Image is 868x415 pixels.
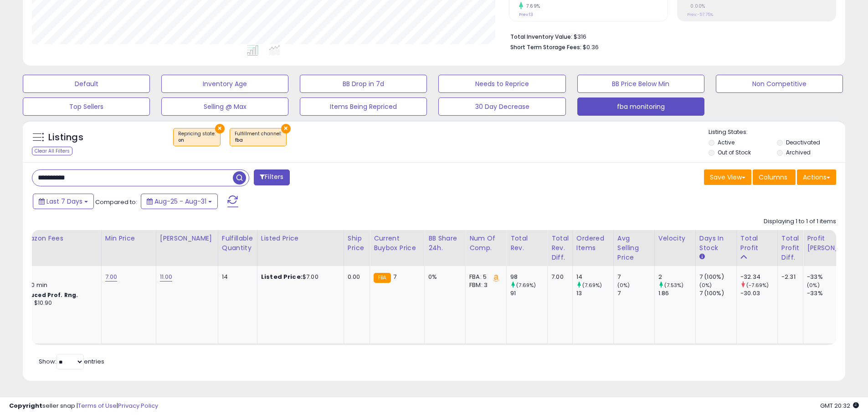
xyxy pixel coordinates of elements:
[716,75,843,93] button: Non Competitive
[178,137,216,143] div: on
[807,234,861,253] div: Profit [PERSON_NAME]
[9,402,158,410] div: seller snap | |
[254,169,289,185] button: Filters
[807,289,865,297] div: -33%
[510,273,547,281] div: 98
[577,97,704,116] button: fba monitoring
[161,97,288,116] button: Selling @ Max
[740,234,774,253] div: Total Profit
[576,273,613,281] div: 14
[687,3,705,10] small: 0.00%
[222,273,250,281] div: 14
[33,194,94,209] button: Last 7 Days
[781,234,799,262] div: Total Profit Diff.
[576,289,613,297] div: 13
[759,173,787,182] span: Columns
[523,3,540,10] small: 7.69%
[141,194,218,209] button: Aug-25 - Aug-31
[699,289,736,297] div: 7 (100%)
[438,75,565,93] button: Needs to Reprice
[78,401,117,410] a: Terms of Use
[469,281,499,289] div: FBM: 3
[583,43,599,51] span: $0.36
[19,281,94,289] div: $0.30 min
[820,401,859,410] span: 2025-09-8 20:32 GMT
[764,217,836,226] div: Displaying 1 to 1 of 1 items
[704,169,751,185] button: Save View
[786,138,820,146] label: Deactivated
[32,147,72,155] div: Clear All Filters
[39,357,104,366] span: Show: entries
[348,273,363,281] div: 0.00
[699,273,736,281] div: 7 (100%)
[261,272,303,281] b: Listed Price:
[699,234,733,253] div: Days In Stock
[699,282,712,289] small: (0%)
[469,234,503,253] div: Num of Comp.
[551,273,565,281] div: 7.00
[699,253,705,261] small: Days In Stock.
[658,234,692,243] div: Velocity
[797,169,836,185] button: Actions
[807,282,820,289] small: (0%)
[105,234,152,243] div: Min Price
[576,234,610,253] div: Ordered Items
[687,12,713,17] small: Prev: -57.75%
[786,149,811,156] label: Archived
[807,273,865,281] div: -33%
[300,75,427,93] button: BB Drop in 7d
[222,234,253,253] div: Fulfillable Quantity
[746,282,769,289] small: (-7.69%)
[281,124,291,133] button: ×
[178,130,216,144] span: Repricing state :
[510,289,547,297] div: 91
[709,128,845,137] p: Listing States:
[19,299,94,307] div: $10 - $10.90
[348,234,366,253] div: Ship Price
[118,401,158,410] a: Privacy Policy
[658,273,695,281] div: 2
[9,401,42,410] strong: Copyright
[438,97,565,116] button: 30 Day Decrease
[510,43,581,51] b: Short Term Storage Fees:
[300,97,427,116] button: Items Being Repriced
[154,197,206,206] span: Aug-25 - Aug-31
[19,291,78,299] b: Reduced Prof. Rng.
[48,131,83,144] h5: Listings
[510,31,829,41] li: $316
[393,272,396,281] span: 7
[261,273,337,281] div: $7.00
[582,282,602,289] small: (7.69%)
[23,97,150,116] button: Top Sellers
[617,273,654,281] div: 7
[658,289,695,297] div: 1.86
[428,234,462,253] div: BB Share 24h.
[105,272,118,282] a: 7.00
[519,12,533,17] small: Prev: 13
[617,282,630,289] small: (0%)
[95,198,137,206] span: Compared to:
[19,234,98,243] div: Amazon Fees
[617,234,651,262] div: Avg Selling Price
[161,75,288,93] button: Inventory Age
[469,273,499,281] div: FBA: 5
[718,138,734,146] label: Active
[235,137,282,143] div: fba
[510,33,572,41] b: Total Inventory Value:
[781,273,796,281] div: -2.31
[23,75,150,93] button: Default
[19,273,94,281] div: 15%
[374,273,390,283] small: FBA
[46,197,82,206] span: Last 7 Days
[577,75,704,93] button: BB Price Below Min
[510,234,544,253] div: Total Rev.
[261,234,340,243] div: Listed Price
[374,234,421,253] div: Current Buybox Price
[740,273,777,281] div: -32.34
[428,273,458,281] div: 0%
[753,169,796,185] button: Columns
[160,272,173,282] a: 11.00
[160,234,214,243] div: [PERSON_NAME]
[617,289,654,297] div: 7
[516,282,536,289] small: (7.69%)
